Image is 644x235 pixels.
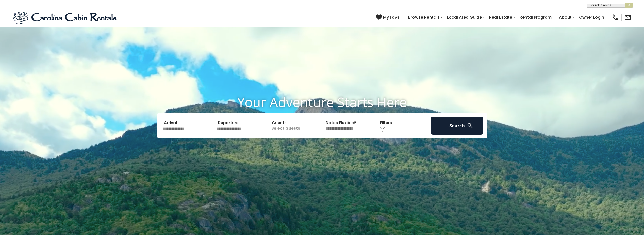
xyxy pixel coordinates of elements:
img: phone-regular-black.png [612,14,619,21]
a: Rental Program [517,13,554,22]
span: My Favs [383,14,399,20]
img: filter--v1.png [380,127,385,132]
button: Search [431,117,483,135]
a: Browse Rentals [406,13,442,22]
a: About [556,13,574,22]
a: My Favs [376,14,401,21]
img: search-regular-white.png [467,122,473,129]
img: Blue-2.png [13,10,118,25]
img: mail-regular-black.png [624,14,631,21]
a: Owner Login [576,13,607,22]
h1: Your Adventure Starts Here [4,94,640,110]
a: Local Area Guide [444,13,484,22]
p: Select Guests [269,117,321,135]
a: Real Estate [487,13,515,22]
